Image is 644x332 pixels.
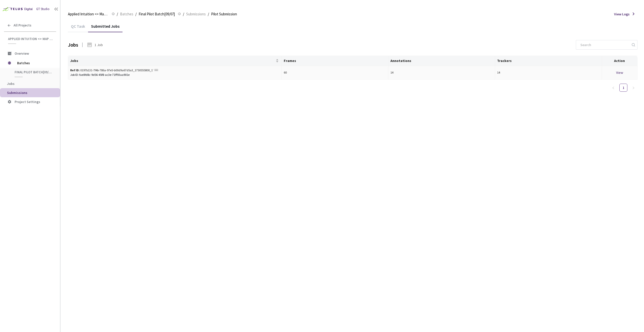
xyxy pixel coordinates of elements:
span: Submissions [7,90,27,95]
td: 14 [495,66,602,80]
th: Jobs [68,56,282,66]
span: All Projects [14,23,31,27]
div: 0197b131-7f4b-786a-97e5-b00d9a67d5a3_1750555800_1750555830 [70,68,153,73]
th: Frames [282,56,388,66]
a: Batches [119,11,134,17]
span: Project Settings [15,99,40,104]
th: Annotations [388,56,495,66]
div: 1 Job [95,42,103,48]
span: Batches [120,11,133,17]
li: Previous Page [609,84,617,92]
div: Submitted Jobs [88,24,123,32]
button: right [629,84,637,92]
button: left [609,84,617,92]
div: View [604,70,635,75]
div: Jobs [68,41,78,49]
input: Search [577,40,631,49]
div: Job ID: fae0fd8c-9d56-45f8-ac3e-71ff93aa901e [70,73,279,77]
div: GT Studio [36,7,50,12]
a: 1 [620,84,627,91]
span: Jobs [7,81,15,86]
span: Final Pilot Batch[09/07] [15,70,52,74]
span: Pilot Submission [211,11,237,17]
a: Submissions [185,11,207,17]
th: Action [602,56,637,66]
span: Jobs [70,59,275,63]
li: / [135,11,137,17]
li: Next Page [629,84,637,92]
span: Applied Intuition <> Map Labelling Requirement 2025 [68,11,109,17]
div: QC Task [68,24,88,32]
span: left [612,86,615,89]
span: Submissions [186,11,206,17]
span: Final Pilot Batch[09/07] [139,11,175,17]
th: Trackers [495,56,602,66]
li: / [183,11,184,17]
span: right [632,86,635,89]
li: 1 [619,84,627,92]
b: Ref ID: [70,68,80,72]
td: 60 [282,66,388,80]
span: Batches [17,58,52,68]
li: / [117,11,118,17]
span: Applied Intuition <> Map Labelling Requirement 2025 [8,37,53,41]
span: View Logs [614,11,630,17]
td: 14 [388,66,495,80]
li: / [208,11,209,17]
span: Overview [15,51,29,56]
